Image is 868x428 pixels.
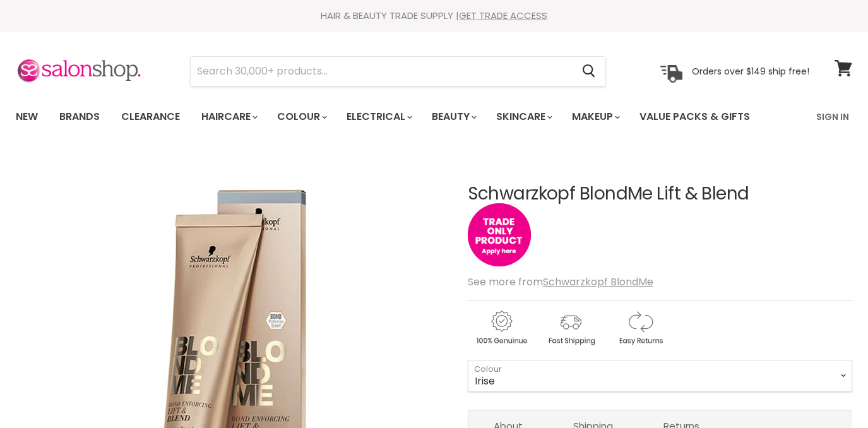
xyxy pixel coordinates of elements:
a: Makeup [562,104,627,130]
img: returns.gif [607,309,674,347]
a: Haircare [192,104,265,130]
p: Orders over $149 ship free! [692,65,809,76]
form: Product [190,56,606,86]
a: Colour [268,104,335,130]
a: Schwarzkopf BlondMe [543,275,653,289]
a: Clearance [112,104,189,130]
img: tradeonly_small.jpg [468,203,531,266]
a: Brands [50,104,109,130]
a: GET TRADE ACCESS [459,9,547,22]
a: Electrical [337,104,420,130]
a: Skincare [487,104,560,130]
a: Sign In [809,104,857,130]
h1: Schwarzkopf BlondMe Lift & Blend [468,184,853,204]
input: Search [191,57,572,86]
a: Beauty [422,104,484,130]
a: New [6,104,47,130]
a: Value Packs & Gifts [630,104,759,130]
img: shipping.gif [537,309,604,347]
button: Search [572,57,605,86]
span: See more from [468,275,653,289]
img: genuine.gif [468,309,535,347]
ul: Main menu [6,98,784,135]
